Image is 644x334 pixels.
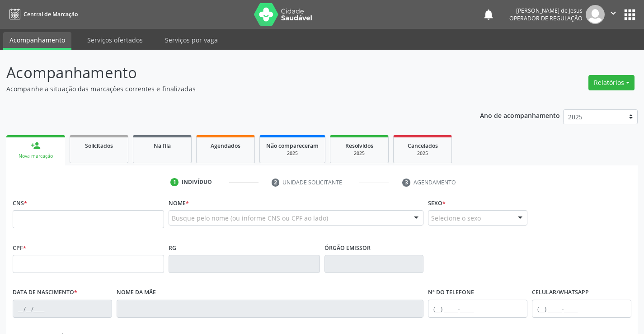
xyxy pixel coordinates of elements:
div: 2025 [266,150,319,157]
label: Órgão emissor [324,241,371,255]
i:  [608,8,618,18]
label: CNS [13,196,27,210]
a: Serviços ofertados [81,32,149,48]
span: Central de Marcação [24,10,78,18]
button:  [605,5,622,24]
div: 2025 [337,150,382,157]
a: Serviços por vaga [159,32,224,48]
label: Sexo [428,196,446,210]
p: Acompanhamento [6,61,448,84]
label: Nº do Telefone [428,286,474,300]
button: notifications [482,8,495,21]
div: 2025 [400,150,445,157]
span: Busque pelo nome (ou informe CNS ou CPF ao lado) [172,213,328,223]
input: (__) _____-_____ [428,300,527,318]
label: Nome [169,196,189,210]
a: Acompanhamento [3,32,71,50]
p: Ano de acompanhamento [480,109,560,121]
div: person_add [31,141,41,151]
input: __/__/____ [13,300,112,318]
div: 1 [170,178,179,186]
label: CPF [13,241,26,255]
span: Selecione o sexo [431,213,481,223]
span: Agendados [211,142,240,150]
span: Resolvidos [345,142,373,150]
button: Relatórios [588,75,635,90]
p: Acompanhe a situação das marcações correntes e finalizadas [6,84,448,94]
label: Data de nascimento [13,286,77,300]
div: Indivíduo [182,178,212,186]
span: Na fila [154,142,171,150]
span: Solicitados [85,142,113,150]
div: [PERSON_NAME] de Jesus [509,7,583,14]
span: Operador de regulação [509,14,583,22]
a: Central de Marcação [6,7,78,22]
label: RG [169,241,176,255]
span: Não compareceram [266,142,319,150]
div: Nova marcação [13,153,59,160]
label: Nome da mãe [117,286,156,300]
img: img [586,5,605,24]
input: (__) _____-_____ [532,300,631,318]
span: Cancelados [408,142,438,150]
label: Celular/WhatsApp [532,286,589,300]
button: apps [622,7,638,23]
